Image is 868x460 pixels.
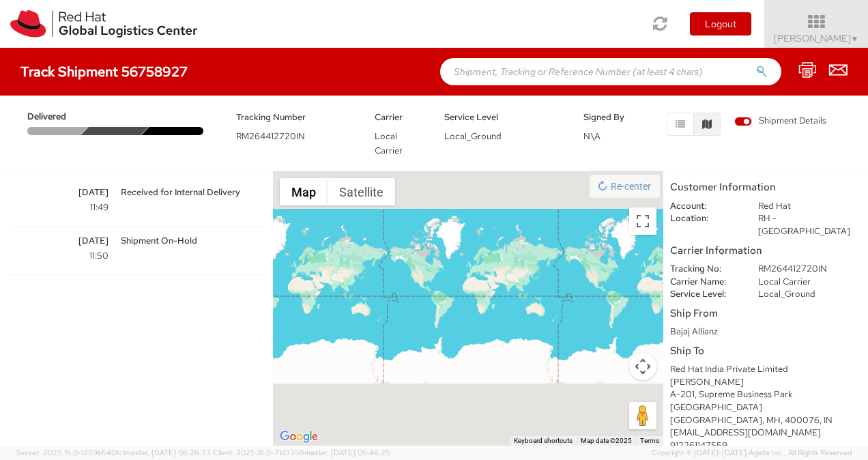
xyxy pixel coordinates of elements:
h5: Service Level [444,113,563,122]
span: master, [DATE] 08:26:33 [125,448,211,457]
span: [DATE] [3,185,115,200]
h5: Carrier Information [670,245,861,257]
div: [GEOGRAPHIC_DATA], MH, 400076, IN [670,414,861,427]
h5: Customer Information [670,182,861,193]
button: Toggle fullscreen view [629,207,656,235]
button: Show street map [280,178,328,205]
span: master, [DATE] 09:46:25 [304,448,390,457]
span: Client: 2025.18.0-71d3358 [213,448,390,457]
span: Local_Ground [444,130,502,142]
button: Re-center [590,175,660,198]
span: Shipment Details [734,115,826,128]
button: Logout [690,12,751,35]
div: 912261147559 [670,440,861,452]
button: Keyboard shortcuts [514,436,573,446]
h5: Signed By [583,113,633,122]
span: Local Carrier [375,130,403,156]
span: [PERSON_NAME] [774,32,859,44]
span: Map data ©2025 [581,437,632,444]
h5: Carrier [375,113,424,122]
span: N\A [583,130,601,142]
dt: Service Level: [660,288,748,301]
span: [DATE] [3,233,115,248]
dt: Tracking No: [660,263,748,276]
button: Map camera controls [629,353,656,380]
dt: Location: [660,212,748,225]
h4: Track Shipment 56758927 [20,64,188,79]
h5: Ship From [670,308,861,319]
span: RM264412720IN [236,130,305,142]
label: Shipment Details [734,115,826,130]
dt: Carrier Name: [660,276,748,289]
button: Drag Pegman onto the map to open Street View [629,402,656,429]
div: Bajaj Allianz [670,326,861,339]
h5: Tracking Number [236,113,355,122]
span: ▼ [851,33,859,44]
div: A-201, Supreme Business Park [GEOGRAPHIC_DATA] [670,388,861,414]
div: [EMAIL_ADDRESS][DOMAIN_NAME] [670,427,861,440]
span: 11:49 [3,200,115,215]
input: Shipment, Tracking or Reference Number (at least 4 chars) [440,58,781,85]
a: Terms [640,437,659,444]
button: Show satellite imagery [328,178,395,205]
div: Red Hat India Private Limited [PERSON_NAME] [670,363,861,388]
a: Open this area in Google Maps (opens a new window) [276,428,321,446]
img: rh-logistics-00dfa346123c4ec078e1.svg [10,10,197,38]
span: Copyright © [DATE]-[DATE] Agistix Inc., All Rights Reserved [652,448,852,459]
span: Server: 2025.19.0-1259b540fc1 [16,448,211,457]
span: Delivered [27,111,86,124]
dt: Account: [660,200,748,213]
span: 11:50 [3,248,115,263]
img: Google [276,428,321,446]
h5: Ship To [670,345,861,357]
span: Shipment On-Hold [115,233,270,248]
span: Received for Internal Delivery [115,185,270,200]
